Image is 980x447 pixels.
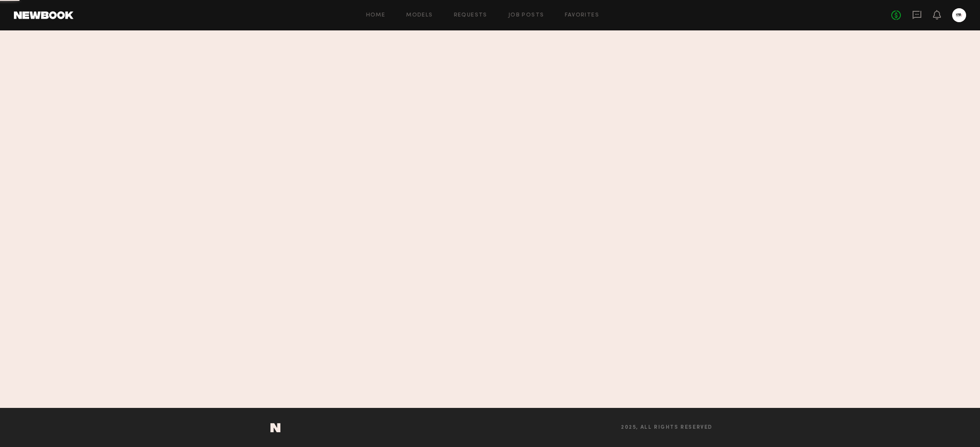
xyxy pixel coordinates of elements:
a: Job Posts [508,13,544,18]
a: J [952,8,966,22]
a: Favorites [565,13,599,18]
a: Requests [454,13,487,18]
a: Models [406,13,433,18]
span: 2025, all rights reserved [621,425,713,430]
a: Home [366,13,386,18]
